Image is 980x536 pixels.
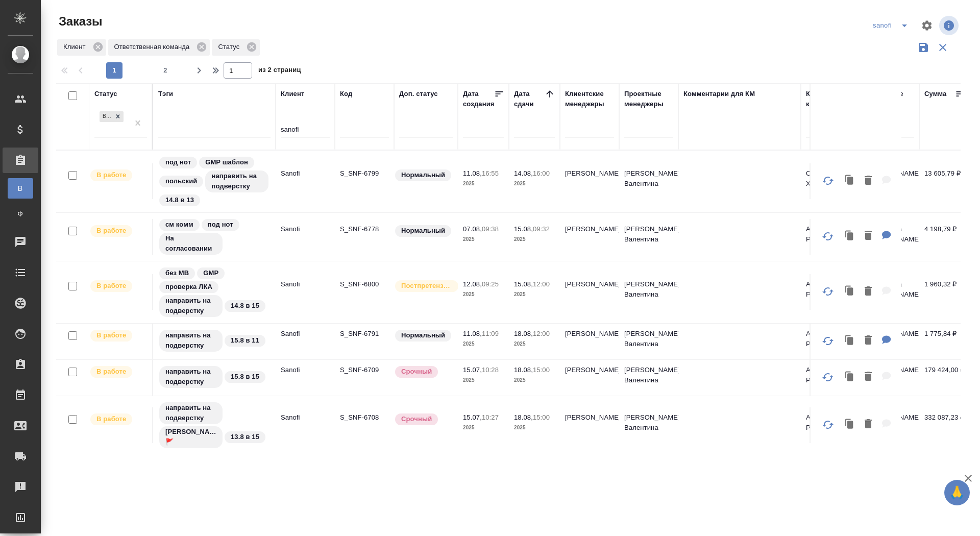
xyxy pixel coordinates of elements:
[806,89,855,109] div: Контрагент клиента
[514,423,555,433] p: 2025
[806,412,855,433] p: АО "Санофи Россия"
[482,225,499,233] p: 09:38
[165,220,193,230] p: см комм
[860,281,877,302] button: Удалить
[914,38,933,57] button: Сохранить фильтры
[560,407,619,443] td: [PERSON_NAME]
[165,268,189,278] p: без МВ
[816,279,840,304] button: Обновить
[340,224,389,234] p: S_SNF-6778
[281,168,330,179] p: Sanofi
[533,366,550,374] p: 15:00
[463,169,482,177] p: 11.08,
[840,170,860,191] button: Клонировать
[281,412,330,423] p: Sanofi
[158,156,271,207] div: под нот, GMP шаблон, польский, направить на подверстку, 14.8 в 13
[401,414,432,424] p: Срочный
[96,170,126,180] p: В работе
[165,157,191,167] p: под нот
[806,168,855,189] p: ООО "ОПЕЛЛА ХЕЛСКЕА"
[919,407,970,443] td: 332 087,23 ₽
[99,110,125,123] div: В работе
[919,219,970,255] td: 4 198,79 ₽
[560,274,619,310] td: [PERSON_NAME]
[281,365,330,375] p: Sanofi
[89,365,147,379] div: Выставляет ПМ после принятия заказа от КМа
[13,183,28,193] span: В
[114,42,193,52] p: Ответственная команда
[208,220,233,230] p: под нот
[340,412,389,423] p: S_SNF-6708
[212,39,260,56] div: Статус
[340,365,389,375] p: S_SNF-6709
[514,339,555,349] p: 2025
[948,482,966,503] span: 🙏
[514,289,555,300] p: 2025
[281,279,330,289] p: Sanofi
[860,226,877,247] button: Удалить
[401,226,445,236] p: Нормальный
[514,179,555,189] p: 2025
[565,89,614,109] div: Клиентские менеджеры
[463,413,482,421] p: 15.07,
[100,111,112,122] div: В работе
[165,367,216,387] p: направить на подверстку
[919,274,970,310] td: 1 960,32 ₽
[394,168,453,182] div: Статус по умолчанию для стандартных заказов
[8,204,33,224] a: Ф
[924,89,946,99] div: Сумма
[158,266,271,318] div: без МВ, GMP, проверка ЛКА, направить на подверстку, 14.8 в 15
[96,281,126,291] p: В работе
[89,224,147,238] div: Выставляет ПМ после принятия заказа от КМа
[816,224,840,249] button: Обновить
[165,427,216,447] p: [PERSON_NAME] 🚩
[108,39,210,56] div: Ответственная команда
[619,407,678,443] td: [PERSON_NAME] Валентина
[57,39,106,56] div: Клиент
[165,233,216,254] p: На согласовании
[231,301,259,311] p: 14.8 в 15
[619,360,678,396] td: [PERSON_NAME] Валентина
[915,13,939,38] span: Настроить таблицу
[560,219,619,255] td: [PERSON_NAME]
[63,42,89,52] p: Клиент
[89,279,147,293] div: Выставляет ПМ после принятия заказа от КМа
[203,268,218,278] p: GMP
[399,89,438,99] div: Доп. статус
[514,375,555,385] p: 2025
[89,168,147,182] div: Выставляет ПМ после принятия заказа от КМа
[816,412,840,437] button: Обновить
[463,339,504,349] p: 2025
[560,324,619,359] td: [PERSON_NAME]
[157,62,174,79] button: 2
[463,179,504,189] p: 2025
[401,367,432,377] p: Срочный
[157,65,174,76] span: 2
[463,330,482,337] p: 11.08,
[860,170,877,191] button: Удалить
[482,169,499,177] p: 16:55
[816,365,840,389] button: Обновить
[281,89,304,99] div: Клиент
[205,157,248,167] p: GMP шаблон
[624,89,673,109] div: Проектные менеджеры
[816,329,840,353] button: Обновить
[683,89,755,99] div: Комментарии для КМ
[514,280,533,288] p: 15.08,
[96,414,126,424] p: В работе
[165,330,216,351] p: направить на подверстку
[94,89,117,99] div: Статус
[939,16,961,35] span: Посмотреть информацию
[158,89,173,99] div: Тэги
[533,280,550,288] p: 12:00
[840,367,860,387] button: Клонировать
[211,171,262,191] p: направить на подверстку
[463,89,494,109] div: Дата создания
[514,89,545,109] div: Дата сдачи
[463,375,504,385] p: 2025
[394,224,453,238] div: Статус по умолчанию для стандартных заказов
[89,329,147,343] div: Выставляет ПМ после принятия заказа от КМа
[533,413,550,421] p: 15:00
[56,13,102,30] span: Заказы
[165,282,212,292] p: проверка ЛКА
